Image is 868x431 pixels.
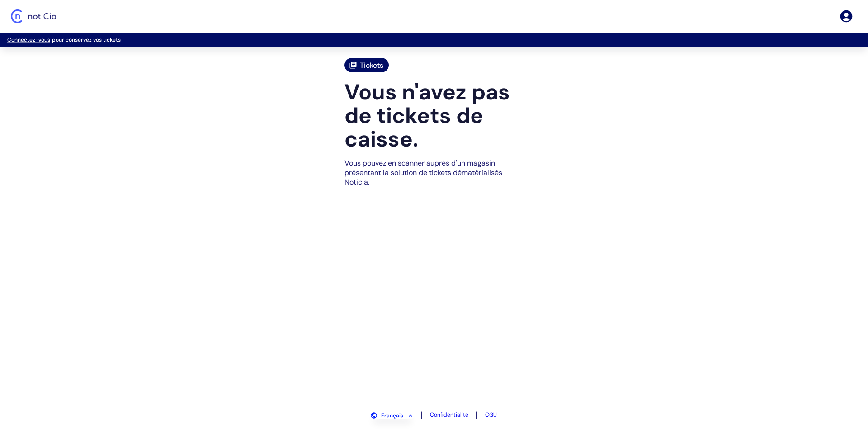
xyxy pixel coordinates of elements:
a: CGU [485,411,497,418]
a: Connectez-vous [7,36,50,43]
a: Se connecter [839,9,854,24]
a: Confidentialité [430,411,468,418]
span: Tickets [360,61,383,70]
img: Logo Noticia [11,9,56,23]
button: Français [371,412,413,419]
span: | [420,409,423,420]
p: Vous pouvez en scanner auprès d'un magasin présentant la solution de tickets dématérialisés Noticia. [344,158,524,187]
p: pour conservez vos tickets [7,36,861,43]
span: | [476,409,478,420]
h1: Vous n'avez pas de tickets de caisse. [344,81,524,151]
a: Tickets [344,58,389,72]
